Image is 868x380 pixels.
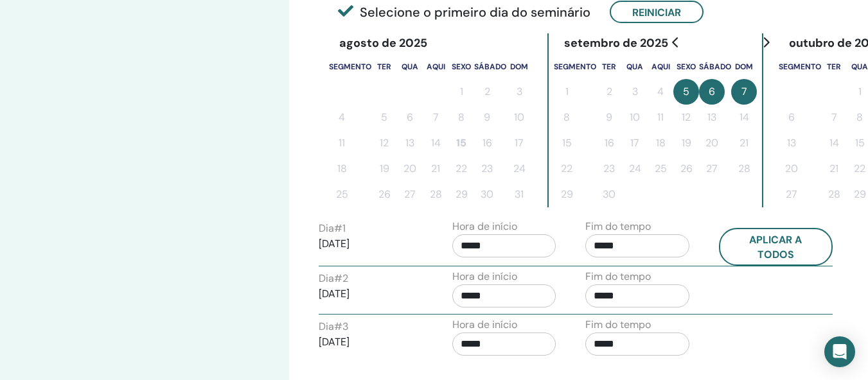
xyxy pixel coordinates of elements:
[856,110,863,124] font: 8
[851,62,868,72] font: qua
[460,85,463,98] font: 1
[427,62,445,72] font: aqui
[706,162,718,175] font: 27
[786,187,797,201] font: 27
[402,62,418,72] font: qua
[603,187,616,201] font: 30
[626,62,643,72] font: qua
[682,136,691,150] font: 19
[554,62,596,72] font: segmento
[433,110,439,124] font: 7
[680,162,693,175] font: 26
[630,136,639,150] font: 17
[517,85,522,98] font: 3
[515,136,524,150] font: 17
[648,53,673,79] th: quinta-feira
[339,136,345,150] font: 11
[319,272,334,285] font: Dia
[404,187,416,201] font: 27
[785,162,798,175] font: 20
[456,162,467,175] font: 22
[610,1,704,23] button: Reiniciar
[655,162,667,175] font: 25
[377,62,391,72] font: ter
[787,136,796,150] font: 13
[430,187,442,201] font: 28
[329,62,371,72] font: segmento
[336,187,348,201] font: 25
[456,187,468,201] font: 29
[319,237,350,250] font: [DATE]
[565,85,569,98] font: 1
[506,53,532,79] th: domingo
[603,162,615,175] font: 23
[563,110,570,124] font: 8
[337,162,347,175] font: 18
[484,110,490,124] font: 9
[403,162,416,175] font: 20
[484,85,490,98] font: 2
[474,62,506,72] font: sábado
[456,136,466,150] font: 15
[585,318,651,331] font: Fim do tempo
[481,162,493,175] font: 23
[342,320,348,333] font: 3
[319,335,350,349] font: [DATE]
[452,62,471,72] font: sexo
[709,85,715,98] font: 6
[622,53,648,79] th: quarta-feira
[360,4,590,21] font: Selecione o primeiro dia do seminário
[735,62,753,72] font: dom
[719,228,833,265] button: Aplicar a todos
[855,136,865,150] font: 15
[606,110,612,124] font: 9
[854,162,865,175] font: 22
[602,62,616,72] font: ter
[458,110,465,124] font: 8
[319,221,334,235] font: Dia
[334,272,342,285] font: #
[561,162,572,175] font: 22
[629,162,641,175] font: 24
[651,62,670,72] font: aqui
[779,53,821,79] th: segunda-feira
[666,30,686,55] button: Ir para o mês anterior
[740,136,748,150] font: 21
[854,187,866,201] font: 29
[596,53,622,79] th: terça-feira
[824,336,855,367] div: Abra o Intercom Messenger
[749,233,802,261] font: Aplicar a todos
[821,53,847,79] th: terça-feira
[858,85,862,98] font: 1
[452,220,517,233] font: Hora de início
[632,6,681,19] font: Reiniciar
[630,110,640,124] font: 10
[431,136,441,150] font: 14
[407,110,413,124] font: 6
[829,136,839,150] font: 14
[740,110,749,124] font: 14
[448,53,474,79] th: sexta-feira
[657,110,664,124] font: 11
[371,53,397,79] th: terça-feira
[656,136,666,150] font: 18
[564,35,668,51] font: setembro de 2025
[342,272,348,285] font: 2
[378,187,391,201] font: 26
[481,187,493,201] font: 30
[779,62,821,72] font: segmento
[339,110,345,124] font: 4
[452,318,517,331] font: Hora de início
[585,220,651,233] font: Fim do tempo
[514,110,524,124] font: 10
[554,53,596,79] th: segunda-feira
[827,62,841,72] font: ter
[756,30,776,55] button: Ir para o próximo mês
[513,162,526,175] font: 24
[474,53,506,79] th: sábado
[738,162,750,175] font: 28
[319,287,350,300] font: [DATE]
[699,62,731,72] font: sábado
[831,110,837,124] font: 7
[741,85,747,98] font: 7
